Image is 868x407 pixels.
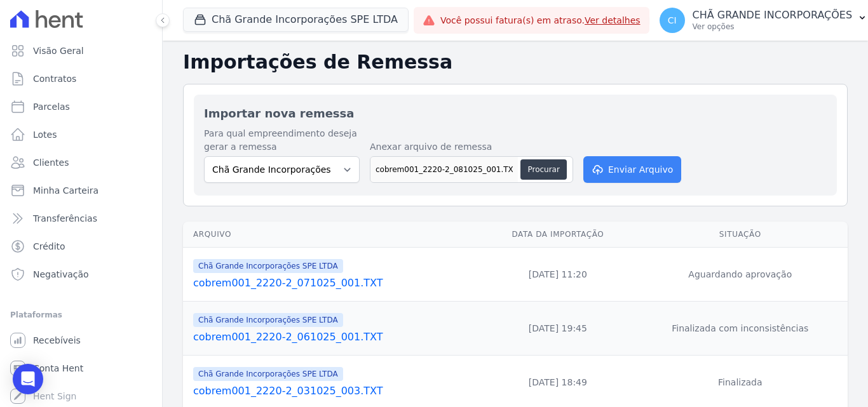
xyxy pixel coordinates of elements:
[193,384,478,399] a: cobrem001_2220-2_031025_003.TXT
[204,127,360,154] label: Para qual empreendimento deseja gerar a remessa
[5,206,157,231] a: Transferências
[193,276,478,291] a: cobrem001_2220-2_071025_001.TXT
[33,184,98,197] span: Minha Carteira
[5,178,157,203] a: Minha Carteira
[193,330,478,345] a: cobrem001_2220-2_061025_001.TXT
[13,364,43,394] div: Open Intercom Messenger
[204,105,827,122] h2: Importar nova remessa
[633,222,848,248] th: Situação
[5,122,157,147] a: Lotes
[33,362,83,375] span: Conta Hent
[33,212,97,225] span: Transferências
[193,313,343,327] span: Chã Grande Incorporações SPE LTDA
[193,367,343,381] span: Chã Grande Incorporações SPE LTDA
[183,222,483,248] th: Arquivo
[693,9,853,22] p: CHÃ GRANDE INCORPORAÇÕES
[5,94,157,119] a: Parcelas
[33,72,76,85] span: Contratos
[5,66,157,91] a: Contratos
[483,222,632,248] th: Data da Importação
[5,262,157,287] a: Negativação
[193,259,343,273] span: Chã Grande Incorporações SPE LTDA
[33,156,69,169] span: Clientes
[183,51,848,74] h2: Importações de Remessa
[33,334,81,347] span: Recebíveis
[5,234,157,259] a: Crédito
[33,268,89,281] span: Negativação
[483,248,632,302] td: [DATE] 11:20
[633,248,848,302] td: Aguardando aprovação
[5,38,157,63] a: Visão Geral
[10,307,152,323] div: Plataformas
[693,22,853,32] p: Ver opções
[5,150,157,175] a: Clientes
[585,15,641,25] a: Ver detalhes
[440,14,641,27] span: Você possui fatura(s) em atraso.
[33,100,70,113] span: Parcelas
[33,240,65,253] span: Crédito
[5,356,157,381] a: Conta Hent
[483,302,632,356] td: [DATE] 19:45
[370,140,573,154] label: Anexar arquivo de remessa
[33,44,84,57] span: Visão Geral
[633,302,848,356] td: Finalizada com inconsistências
[5,328,157,353] a: Recebíveis
[583,156,681,183] button: Enviar Arquivo
[33,128,57,141] span: Lotes
[668,16,677,25] span: CI
[520,159,566,180] button: Procurar
[183,8,409,32] button: Chã Grande Incorporações SPE LTDA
